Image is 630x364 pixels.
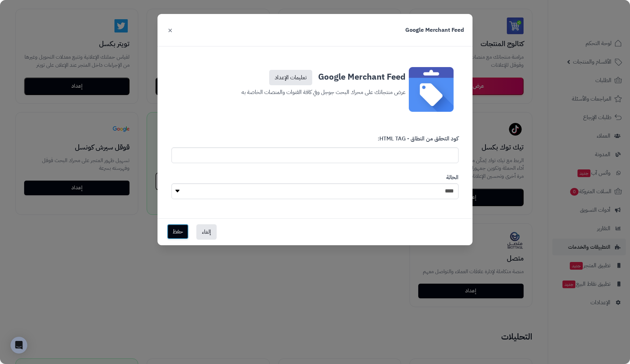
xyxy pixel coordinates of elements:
h3: Google Merchant Feed [405,26,464,34]
p: عرض منتجاتك على محرك البحث جوجل وفي كافة القنوات والمنصات الخاصة به [224,85,406,97]
button: إلغاء [196,224,217,240]
label: الحالة [446,174,458,182]
label: كود التحقق من النطاق - HTML TAG: [378,135,458,146]
a: تعليمات الإعداد [269,70,312,85]
div: Open Intercom Messenger [10,337,27,354]
img: MerchantFeed.png [409,67,454,112]
button: حفظ [167,224,189,239]
h3: Google Merchant Feed [224,67,406,85]
button: × [166,22,174,38]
